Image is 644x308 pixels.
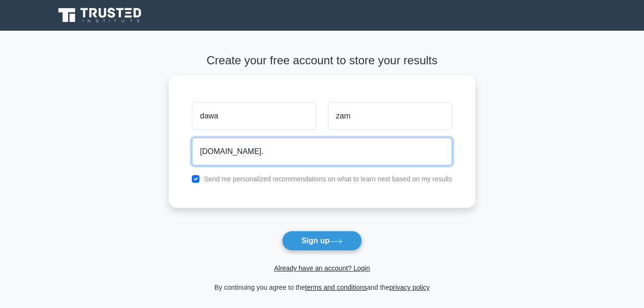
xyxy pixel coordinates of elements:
label: Send me personalized recommendations on what to learn next based on my results [204,175,452,183]
button: Sign up [282,231,363,251]
div: By continuing you agree to the and the [163,282,481,293]
input: First name [192,102,316,130]
a: terms and conditions [305,284,367,291]
a: privacy policy [389,284,430,291]
a: Already have an account? Login [274,264,370,272]
h4: Create your free account to store your results [169,54,475,68]
input: Last name [328,102,452,130]
input: Email [192,138,452,166]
